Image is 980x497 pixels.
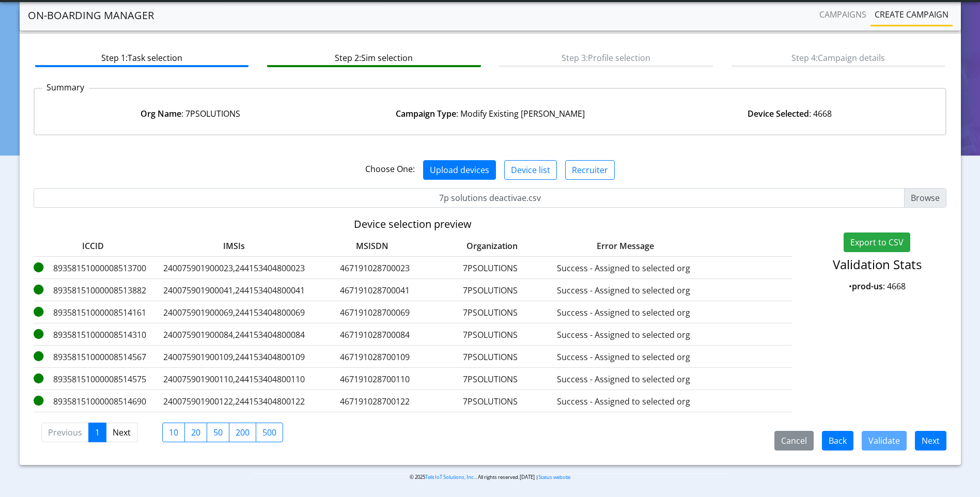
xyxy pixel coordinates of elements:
[915,431,946,451] button: Next
[815,4,870,25] a: Campaigns
[807,280,947,292] p: • : 4668
[28,5,154,26] a: On-Boarding Manager
[807,257,947,272] h4: Validation Stats
[530,240,685,252] label: Error Message
[439,351,542,363] label: 7PSOLUTIONS
[546,395,701,408] label: Success - Assigned to selected org
[256,423,283,442] label: 500
[184,423,207,442] label: 20
[34,218,792,230] h5: Device selection preview
[565,160,615,180] button: Recruiter
[34,395,152,408] label: 89358151000008514690
[157,351,312,363] label: 240075901900109,244153404800109
[34,351,152,363] label: 89358151000008514567
[316,306,434,319] label: 467191028700069
[316,262,434,274] label: 467191028700023
[106,423,137,442] a: Next
[229,423,256,442] label: 200
[732,48,945,67] btn: Step 4: Campaign details
[157,395,312,408] label: 240075901900122,244153404800122
[157,306,312,319] label: 240075901900069,244153404800069
[546,306,701,319] label: Success - Assigned to selected org
[870,4,953,25] a: Create campaign
[316,351,434,363] label: 467191028700109
[157,262,312,274] label: 240075901900023,244153404800023
[640,107,939,120] div: : 4668
[425,474,475,480] a: Telit IoT Solutions, Inc.
[439,262,542,274] label: 7PSOLUTIONS
[396,108,456,119] strong: Campaign Type
[774,431,814,451] button: Cancel
[42,81,89,94] p: Summary
[207,423,229,442] label: 50
[34,373,152,385] label: 89358151000008514575
[34,329,152,341] label: 89358151000008514310
[504,160,557,180] button: Device list
[538,474,570,480] a: Status website
[162,423,185,442] label: 10
[316,395,434,408] label: 467191028700122
[439,306,542,319] label: 7PSOLUTIONS
[423,160,496,180] button: Upload devices
[499,48,712,67] btn: Step 3: Profile selection
[340,107,640,120] div: : Modify Existing [PERSON_NAME]
[157,240,312,252] label: IMSIs
[365,163,415,175] span: Choose One:
[267,48,480,67] btn: Step 2: Sim selection
[41,107,340,120] div: : 7PSOLUTIONS
[439,395,542,408] label: 7PSOLUTIONS
[546,329,701,341] label: Success - Assigned to selected org
[157,284,312,297] label: 240075901900041,244153404800041
[34,306,152,319] label: 89358151000008514161
[852,281,883,292] strong: prod-us
[157,373,312,385] label: 240075901900110,244153404800110
[822,431,853,451] button: Back
[423,240,526,252] label: Organization
[34,262,152,274] label: 89358151000008513700
[157,329,312,341] label: 240075901900084,244153404800084
[316,373,434,385] label: 467191028700110
[34,284,152,297] label: 89358151000008513882
[316,284,434,297] label: 467191028700041
[253,473,727,481] p: © 2025 . All rights reserved.[DATE] |
[546,262,701,274] label: Success - Assigned to selected org
[862,431,907,451] button: Validate
[844,232,910,252] button: Export to CSV
[316,329,434,341] label: 467191028700084
[439,284,542,297] label: 7PSOLUTIONS
[546,373,701,385] label: Success - Assigned to selected org
[35,48,248,67] btn: Step 1: Task selection
[439,373,542,385] label: 7PSOLUTIONS
[748,108,809,119] strong: Device Selected
[546,351,701,363] label: Success - Assigned to selected org
[88,423,106,442] a: 1
[546,284,701,297] label: Success - Assigned to selected org
[34,240,152,252] label: ICCID
[316,240,414,252] label: MSISDN
[141,108,181,119] strong: Org Name
[439,329,542,341] label: 7PSOLUTIONS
